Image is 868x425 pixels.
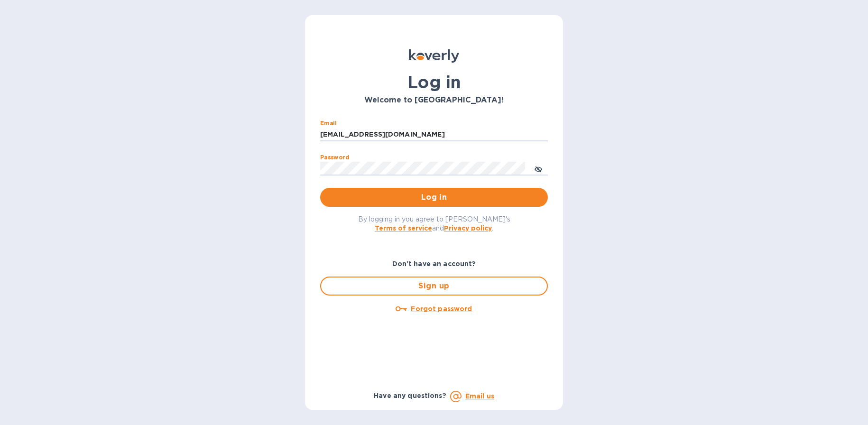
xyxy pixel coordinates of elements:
label: Email [320,120,337,126]
a: Privacy policy [444,224,492,232]
h3: Welcome to [GEOGRAPHIC_DATA]! [320,96,548,105]
a: Terms of service [375,224,432,232]
b: Don't have an account? [392,260,476,268]
button: Sign up [320,277,548,296]
h1: Log in [320,72,548,92]
label: Password [320,155,349,160]
span: Log in [328,192,540,203]
u: Forgot password [411,305,472,313]
b: Have any questions? [374,392,446,399]
button: toggle password visibility [529,159,548,178]
span: By logging in you agree to [PERSON_NAME]'s and . [358,215,510,232]
img: Koverly [409,49,459,63]
a: Email us [465,392,494,400]
button: Log in [320,188,548,207]
span: Sign up [329,280,539,292]
input: Enter email address [320,128,548,142]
